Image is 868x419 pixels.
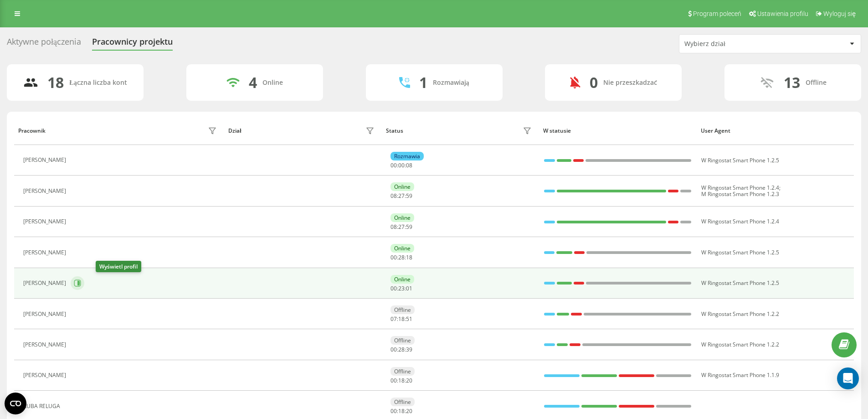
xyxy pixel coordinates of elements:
[398,407,405,415] span: 18
[390,336,415,345] div: Offline
[590,74,598,91] div: 0
[406,161,412,169] span: 08
[390,224,412,230] div: : :
[390,408,412,414] div: : :
[701,190,779,198] span: M Ringostat Smart Phone 1.2.3
[701,279,779,287] span: W Ringostat Smart Phone 1.2.5
[7,37,81,51] div: Aktywne połączenia
[23,280,68,286] div: [PERSON_NAME]
[390,316,412,322] div: : :
[23,403,62,409] div: KUBA RELUGA
[406,346,412,353] span: 39
[701,156,779,164] span: W Ringostat Smart Phone 1.2.5
[543,128,692,134] div: W statusie
[390,182,414,191] div: Online
[406,407,412,415] span: 20
[390,213,414,222] div: Online
[47,74,64,91] div: 18
[398,377,405,384] span: 18
[406,377,412,384] span: 20
[23,157,68,163] div: [PERSON_NAME]
[701,248,779,256] span: W Ringostat Smart Phone 1.2.5
[390,346,397,353] span: 00
[386,128,403,134] div: Status
[390,192,397,200] span: 08
[23,372,68,378] div: [PERSON_NAME]
[823,10,856,17] span: Wyloguj się
[406,285,412,292] span: 01
[228,128,241,134] div: Dział
[406,315,412,323] span: 51
[398,315,405,323] span: 18
[701,217,779,225] span: W Ringostat Smart Phone 1.2.4
[837,367,859,389] div: Open Intercom Messenger
[603,79,657,87] div: Nie przeszkadzać
[390,162,412,169] div: : :
[806,79,827,87] div: Offline
[693,10,741,17] span: Program poleceń
[390,152,424,160] div: Rozmawia
[398,285,405,292] span: 23
[390,305,415,314] div: Offline
[23,341,68,348] div: [PERSON_NAME]
[784,74,800,91] div: 13
[433,79,469,87] div: Rozmawiają
[262,79,283,87] div: Online
[69,79,127,87] div: Łączna liczba kont
[390,285,412,292] div: : :
[390,347,412,353] div: : :
[757,10,808,17] span: Ustawienia profilu
[419,74,427,91] div: 1
[18,128,46,134] div: Pracownik
[390,161,397,169] span: 00
[390,223,397,231] span: 08
[398,192,405,200] span: 27
[23,249,68,256] div: [PERSON_NAME]
[406,192,412,200] span: 59
[390,285,397,292] span: 00
[96,261,141,272] div: Wyświetl profil
[701,341,779,348] span: W Ringostat Smart Phone 1.2.2
[701,310,779,318] span: W Ringostat Smart Phone 1.2.2
[5,393,26,414] button: Open CMP widget
[701,128,850,134] div: User Agent
[398,346,405,353] span: 28
[701,184,779,191] span: W Ringostat Smart Phone 1.2.4
[23,311,68,317] div: [PERSON_NAME]
[398,253,405,261] span: 28
[390,275,414,284] div: Online
[684,40,793,48] div: Wybierz dział
[390,378,412,384] div: : :
[249,74,257,91] div: 4
[390,254,412,261] div: : :
[23,218,68,225] div: [PERSON_NAME]
[390,315,397,323] span: 07
[390,193,412,199] div: : :
[92,37,173,51] div: Pracownicy projektu
[390,377,397,384] span: 00
[701,371,779,379] span: W Ringostat Smart Phone 1.1.9
[390,253,397,261] span: 00
[23,188,68,194] div: [PERSON_NAME]
[390,398,415,406] div: Offline
[390,244,414,253] div: Online
[406,253,412,261] span: 18
[398,161,405,169] span: 00
[398,223,405,231] span: 27
[390,407,397,415] span: 00
[390,367,415,376] div: Offline
[406,223,412,231] span: 59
